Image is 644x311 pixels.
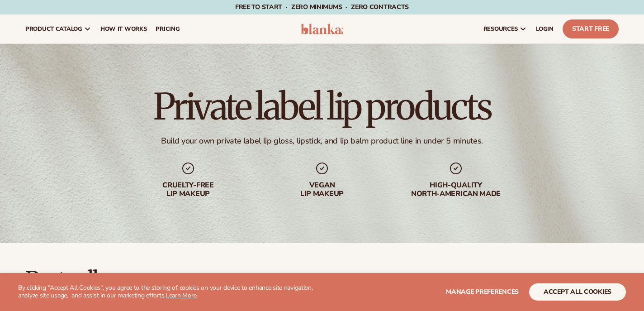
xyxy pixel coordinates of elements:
h2: Best sellers [25,268,377,292]
a: Learn More [166,291,196,300]
a: pricing [151,14,184,43]
img: logo [301,24,343,34]
span: resources [483,25,518,33]
a: LOGIN [531,14,558,43]
div: High-quality North-american made [398,181,514,198]
p: By clicking "Accept All Cookies", you agree to the storing of cookies on your device to enhance s... [18,284,333,300]
button: accept all cookies [529,283,626,301]
span: pricing [156,25,180,33]
a: resources [479,14,531,43]
div: Cruelty-free lip makeup [130,181,246,198]
div: Vegan lip makeup [264,181,380,198]
span: Manage preferences [446,287,519,296]
h1: Private label lip products [153,89,491,125]
a: Start Free [563,19,619,38]
span: How It Works [100,25,147,33]
button: Manage preferences [446,283,519,301]
a: product catalog [21,14,96,43]
div: Build your own private label lip gloss, lipstick, and lip balm product line in under 5 minutes. [161,136,483,146]
span: Free to start · ZERO minimums · ZERO contracts [235,3,409,11]
span: product catalog [25,25,82,33]
a: How It Works [96,14,152,43]
span: LOGIN [536,25,554,33]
